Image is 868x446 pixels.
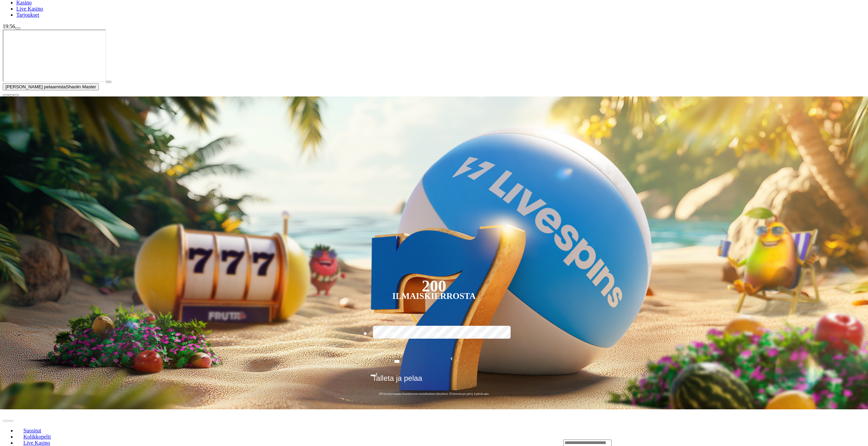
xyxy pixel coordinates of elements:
[14,94,19,96] button: fullscreen icon
[451,356,453,362] span: €
[376,372,378,376] span: €
[422,282,446,290] div: 200
[371,325,410,344] label: €50
[8,420,14,422] button: next slide
[21,434,54,440] span: Kolikkopelit
[3,420,8,422] button: prev slide
[3,83,99,90] button: [PERSON_NAME] pelaamistaShaolin Master
[66,84,96,89] span: Shaolin Master
[370,374,498,388] button: Talleta ja pelaa
[16,12,39,18] a: gift-inverted iconTarjoukset
[5,84,66,89] span: [PERSON_NAME] pelaamista
[3,23,15,29] span: 19:56
[16,6,43,12] span: Live Kasino
[15,27,20,29] button: live-chat
[16,12,39,18] span: Tarjoukset
[106,81,111,83] button: play icon
[16,425,48,435] a: Suositut
[16,431,58,442] a: Kolikkopelit
[415,325,453,344] label: €150
[3,30,106,82] iframe: Shaolin Master
[8,94,14,96] button: chevron-down icon
[392,292,476,300] div: Ilmaiskierrosta
[21,440,53,446] span: Live Kasino
[370,392,498,396] span: 200 kierrätysvapaata ilmaiskierrosta ensitalletuksen yhteydessä. 50 kierrosta per päivä, 4 päivän...
[372,374,422,388] span: Talleta ja pelaa
[21,428,44,433] span: Suositut
[458,325,497,344] label: €250
[3,94,8,96] button: close icon
[16,6,43,12] a: poker-chip iconLive Kasino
